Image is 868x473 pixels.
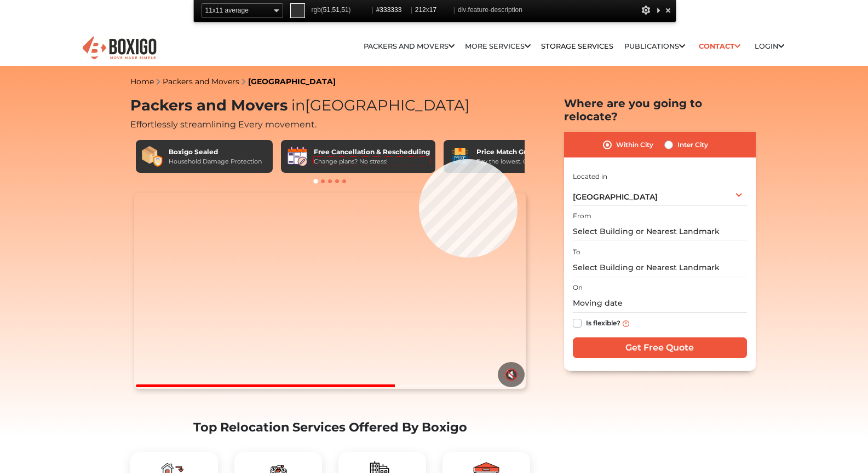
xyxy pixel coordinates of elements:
span: 51 [341,6,348,14]
div: Household Damage Protection [169,157,262,166]
h1: Packers and Movers [130,97,530,115]
span: | [411,6,412,14]
span: | [372,6,373,14]
span: 51 [323,6,330,14]
span: rgb( , , ) [312,3,369,17]
span: Effortlessly streamlining Every movement. [130,119,317,130]
div: Pay the lowest. Guaranteed! [476,157,560,166]
img: info [623,320,629,327]
img: Free Cancellation & Rescheduling [286,145,308,167]
div: Boxigo Sealed [169,147,262,157]
a: Contact [695,38,744,55]
div: Price Match Guarantee [476,147,560,157]
img: whatsapp-icon.svg [11,11,33,33]
span: [GEOGRAPHIC_DATA] [288,96,470,114]
h2: Where are you going to relocate? [564,97,756,123]
a: Login [755,42,784,50]
img: Price Match Guarantee [449,145,471,167]
label: Is flexible? [586,317,620,328]
label: On [573,283,583,293]
div: Options [641,3,652,17]
span: 212 [415,6,426,14]
a: Packers and Movers [364,42,455,50]
span: .feature-description [466,6,522,14]
input: Select Building or Nearest Landmark [573,222,747,241]
input: Get Free Quote [573,337,747,358]
span: [GEOGRAPHIC_DATA] [573,192,658,202]
span: div [458,3,522,17]
label: Inter City [677,138,708,151]
span: 17 [429,6,436,14]
span: 51 [332,6,340,14]
a: More services [465,42,531,50]
span: #333333 [376,3,408,17]
a: Publications [624,42,685,50]
a: Packers and Movers [163,77,239,86]
span: in [291,96,305,114]
a: Home [130,77,154,86]
a: [GEOGRAPHIC_DATA] [248,77,336,86]
label: From [573,211,591,221]
h2: Top Relocation Services Offered By Boxigo [130,420,530,435]
div: Close and Stop Picking [663,3,674,17]
div: Free Cancellation & Rescheduling [314,147,430,157]
input: Moving date [573,294,747,313]
input: Select Building or Nearest Landmark [573,258,747,277]
img: Boxigo [81,35,158,62]
div: Change plans? No stress! [314,157,430,166]
label: Within City [616,138,653,151]
a: Storage Services [541,42,613,50]
span: | [453,6,455,14]
button: 🔇 [498,362,525,387]
label: To [573,247,580,257]
label: Located in [573,172,607,182]
div: Collapse This Panel [654,3,663,17]
img: Boxigo Sealed [141,145,163,167]
span: x [415,3,451,17]
video: Your browser does not support the video tag. [134,193,526,389]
